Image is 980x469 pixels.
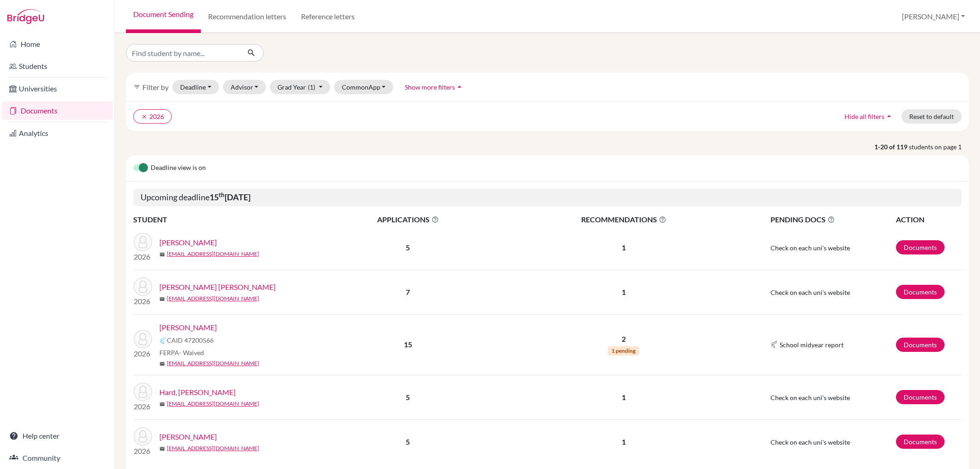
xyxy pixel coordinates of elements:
[2,449,113,467] a: Community
[874,142,909,152] strong: 1-20 of 119
[308,83,315,91] span: (1)
[898,8,969,25] button: [PERSON_NAME]
[134,251,152,262] p: 2026
[770,244,850,252] span: Check on each uni's website
[2,427,113,445] a: Help center
[159,387,236,398] a: Hard, [PERSON_NAME]
[2,35,113,53] a: Home
[151,163,206,174] span: Deadline view is on
[159,361,165,367] span: mail
[167,400,259,408] a: [EMAIL_ADDRESS][DOMAIN_NAME]
[334,80,394,94] button: CommonApp
[141,113,147,120] i: clear
[134,233,152,251] img: Averbakh, David
[126,44,240,62] input: Find student by name...
[159,431,217,442] a: [PERSON_NAME]
[499,436,748,447] p: 1
[844,113,884,120] span: Hide all filters
[219,191,225,198] sup: th
[134,446,152,457] p: 2026
[499,392,748,403] p: 1
[223,80,266,94] button: Advisor
[7,9,44,24] img: Bridge-U
[499,287,748,298] p: 1
[896,338,945,352] a: Documents
[406,243,410,252] b: 5
[770,341,778,348] img: Common App logo
[167,359,259,367] a: [EMAIL_ADDRESS][DOMAIN_NAME]
[2,79,113,98] a: Universities
[159,337,167,344] img: Common App logo
[159,322,217,333] a: [PERSON_NAME]
[837,109,901,124] button: Hide all filtersarrow_drop_up
[896,390,945,404] a: Documents
[896,285,945,299] a: Documents
[159,348,204,357] span: FERPA
[167,294,259,303] a: [EMAIL_ADDRESS][DOMAIN_NAME]
[404,340,412,349] b: 15
[2,124,113,142] a: Analytics
[406,437,410,446] b: 5
[499,214,748,225] span: RECOMMENDATIONS
[270,80,330,94] button: Grad Year(1)
[896,240,945,254] a: Documents
[397,80,472,94] button: Show more filtersarrow_drop_up
[770,438,850,446] span: Check on each uni's website
[210,192,250,202] b: 15 [DATE]
[134,383,152,401] img: Hard, Olivia
[134,401,152,412] p: 2026
[159,401,165,407] span: mail
[499,242,748,253] p: 1
[133,189,962,206] h5: Upcoming deadline
[896,435,945,449] a: Documents
[159,282,276,293] a: [PERSON_NAME] [PERSON_NAME]
[317,214,498,225] span: APPLICATIONS
[909,142,969,152] span: students on page 1
[159,237,217,248] a: [PERSON_NAME]
[770,288,850,296] span: Check on each uni's website
[499,333,748,345] p: 2
[159,446,165,452] span: mail
[134,296,152,307] p: 2026
[901,109,962,124] button: Reset to default
[133,83,141,90] i: filter_list
[770,394,850,401] span: Check on each uni's website
[179,349,204,356] span: - Waived
[167,335,214,345] span: CAID 47200566
[405,83,455,91] span: Show more filters
[134,348,152,359] p: 2026
[159,252,165,257] span: mail
[133,214,317,226] th: STUDENT
[406,393,410,401] b: 5
[2,102,113,120] a: Documents
[608,346,639,356] span: 1 pending
[2,57,113,75] a: Students
[134,277,152,296] img: Cheong, Jin Xuan Charlene
[895,214,962,226] th: ACTION
[134,330,152,348] img: Fregeau, Ben
[884,112,894,121] i: arrow_drop_up
[780,340,844,350] span: School midyear report
[770,214,895,225] span: PENDING DOCS
[167,250,259,258] a: [EMAIL_ADDRESS][DOMAIN_NAME]
[134,427,152,446] img: Ziems, Anna
[167,444,259,452] a: [EMAIL_ADDRESS][DOMAIN_NAME]
[455,82,464,91] i: arrow_drop_up
[142,83,169,91] span: Filter by
[172,80,219,94] button: Deadline
[133,109,172,124] button: clear2026
[406,288,410,296] b: 7
[159,296,165,302] span: mail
